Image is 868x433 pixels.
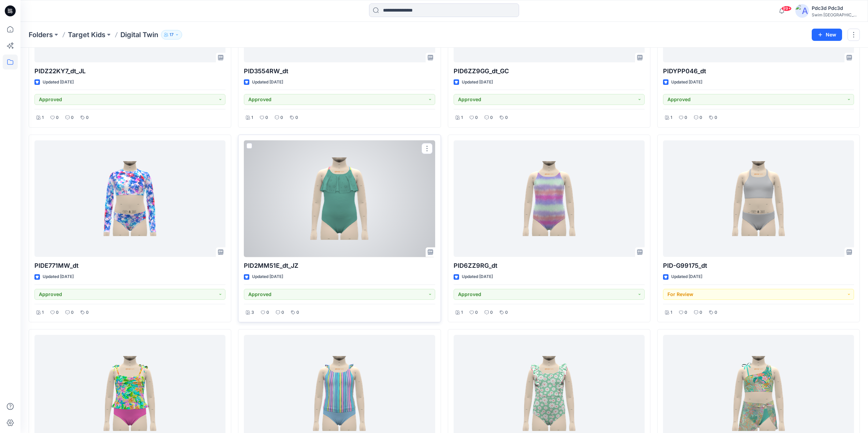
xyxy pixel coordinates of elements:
p: Updated [DATE] [671,273,702,280]
p: PID-G99175_dt [663,261,854,270]
p: PID3554RW_dt [244,66,435,76]
p: Updated [DATE] [43,273,74,280]
p: Updated [DATE] [671,79,702,86]
p: 17 [170,31,174,38]
p: 0 [86,309,89,316]
button: New [812,29,842,41]
p: Digital Twin [120,30,158,40]
p: 0 [265,114,268,121]
p: PID6ZZ9GG_dt_GC [454,66,645,76]
p: 0 [71,114,74,121]
a: PID-G99175_dt [663,140,854,257]
p: 0 [295,114,298,121]
p: 1 [42,309,44,316]
a: PIDE771MW_dt [34,140,225,257]
p: 0 [505,114,508,121]
p: Updated [DATE] [462,273,493,280]
p: PID6ZZ9RG_dt [454,261,645,270]
p: 0 [71,309,74,316]
div: Pdc3d Pdc3d [812,4,859,12]
p: PIDE771MW_dt [34,261,225,270]
p: Updated [DATE] [43,79,74,86]
p: Updated [DATE] [252,273,283,280]
p: 0 [715,309,717,316]
a: Target Kids [68,30,105,40]
p: 3 [251,309,254,316]
p: 0 [490,309,493,316]
p: 0 [266,309,269,316]
p: PIDZ22KY7_dt_JL [34,66,225,76]
p: 0 [685,309,687,316]
p: PIDYPP046_dt [663,66,854,76]
img: avatar [795,4,809,18]
p: Updated [DATE] [252,79,283,86]
span: 99+ [781,6,792,11]
p: 0 [475,309,478,316]
p: 0 [700,309,702,316]
p: PID2MM51E_dt_JZ [244,261,435,270]
p: Updated [DATE] [462,79,493,86]
p: 0 [490,114,493,121]
a: Folders [29,30,53,40]
p: 0 [56,309,59,316]
p: 0 [475,114,478,121]
a: PID6ZZ9RG_dt [454,140,645,257]
div: Swim [GEOGRAPHIC_DATA] [812,12,859,17]
p: 1 [671,114,672,121]
a: PID2MM51E_dt_JZ [244,140,435,257]
button: 17 [161,30,182,40]
p: 1 [42,114,44,121]
p: 1 [461,309,463,316]
p: 0 [86,114,89,121]
p: 0 [715,114,717,121]
p: 0 [280,114,283,121]
p: 1 [461,114,463,121]
p: 0 [505,309,508,316]
p: 0 [296,309,299,316]
p: 0 [56,114,59,121]
p: 0 [700,114,702,121]
p: 0 [685,114,687,121]
p: 1 [251,114,253,121]
p: 0 [281,309,284,316]
p: 1 [671,309,672,316]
